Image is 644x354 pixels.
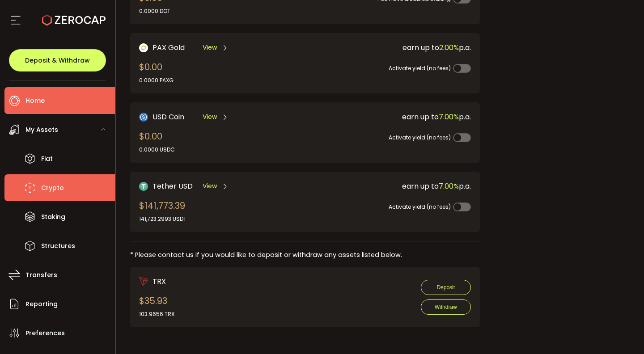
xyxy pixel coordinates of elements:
div: 0.0000 USDC [139,146,175,154]
span: Deposit [436,284,455,291]
div: $0.00 [139,60,174,84]
img: USD Coin [139,113,148,122]
span: Activate yield (no fees) [389,64,451,72]
div: earn up to p.a. [306,181,471,192]
span: Home [25,94,45,107]
span: Tether USD [153,181,193,192]
iframe: Chat Widget [538,257,644,354]
button: Withdraw [421,299,471,315]
span: Staking [41,211,65,223]
div: 141,723.2993 USDT [139,215,186,223]
span: PAX Gold [153,42,185,53]
div: $141,773.39 [139,199,186,223]
span: Reporting [25,298,58,311]
img: Tether USD [139,182,148,191]
span: 7.00% [439,181,459,191]
span: Withdraw [435,304,457,310]
span: Deposit & Withdraw [25,57,90,63]
button: Deposit & Withdraw [9,49,106,72]
span: 7.00% [439,112,459,122]
span: My Assets [25,123,58,136]
span: Fiat [41,152,53,165]
button: Deposit [421,280,471,295]
span: Transfers [25,269,57,282]
div: 0.0000 PAXG [139,76,174,84]
span: USD Coin [153,111,184,122]
span: Crypto [41,181,64,194]
span: View [203,43,217,52]
img: trx_portfolio.png [139,277,148,286]
span: TRX [153,276,166,287]
div: earn up to p.a. [306,111,471,122]
span: View [203,112,217,122]
span: Activate yield (no fees) [389,203,451,211]
div: earn up to p.a. [306,42,471,53]
span: 2.00% [439,42,459,53]
div: 0.0000 DOT [139,7,170,15]
div: * Please contact us if you would like to deposit or withdraw any assets listed below. [130,250,480,260]
span: Activate yield (no fees) [389,134,451,141]
span: View [203,181,217,191]
div: $0.00 [139,130,175,154]
div: $35.93 [139,294,174,318]
div: 103.9656 TRX [139,310,174,318]
img: PAX Gold [139,43,148,52]
span: Preferences [25,327,65,340]
span: Structures [41,240,75,253]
